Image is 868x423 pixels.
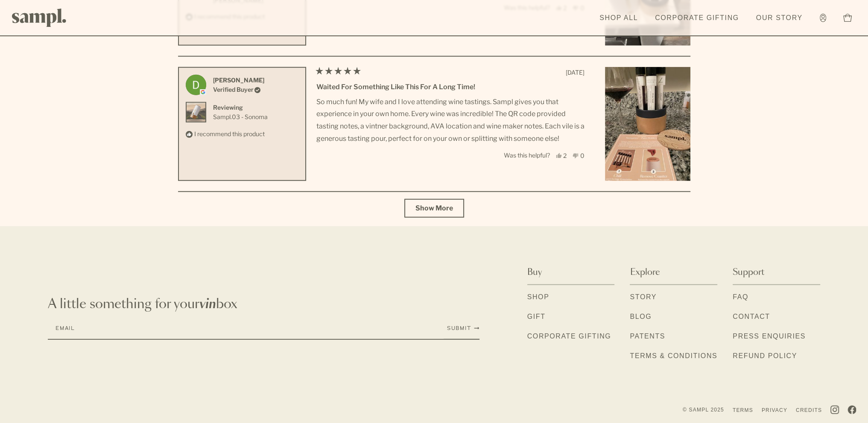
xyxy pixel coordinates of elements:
[683,405,822,415] ul: policy links
[573,152,585,158] button: 0
[605,67,690,181] img: Customer-uploaded image, show more details
[48,297,479,312] p: A little something for your box
[213,112,268,122] a: View Sampl.03 - Sonoma
[527,285,615,356] div: Buy
[630,260,717,285] button: Explore
[630,285,717,376] div: Explore
[447,325,479,332] button: Submit Newsletter Signup
[527,260,615,285] button: Buy
[404,199,464,218] button: Show more reviews
[194,130,265,137] span: I recommend this product
[213,103,268,112] div: Reviewing
[733,312,770,323] a: Contact
[213,85,264,94] div: Verified Buyer
[630,331,665,342] a: Patents
[316,82,585,93] div: Waited for something like this for a long time!
[830,405,839,414] img: Instagram
[527,292,549,303] a: Shop
[12,9,67,27] img: Sampl logo
[733,351,797,362] a: Refund Policy
[316,96,585,145] p: So much fun! My wife and I love attending wine tastings. Sampl gives you that experience in your ...
[595,9,642,27] a: Shop All
[199,298,216,311] em: vin
[651,9,743,27] a: Corporate Gifting
[683,406,724,413] li: © Sampl 2025
[527,312,546,323] a: Gift
[733,407,753,414] a: Terms
[527,266,542,278] span: Buy
[733,331,806,342] a: Press Enquiries
[830,405,856,414] ul: social links
[752,9,807,27] a: Our Story
[200,89,206,95] img: google logo
[630,312,652,323] a: Blog
[733,285,820,376] div: Support
[504,152,550,159] span: Was this helpful?
[630,266,660,278] span: Explore
[556,152,567,158] button: 2
[527,331,611,342] a: Corporate Gifting
[733,260,820,285] button: Support
[415,204,453,212] span: Show More
[213,76,264,84] strong: [PERSON_NAME]
[630,292,657,303] a: Story
[733,292,748,303] a: FAQ
[762,407,787,414] a: Privacy
[566,69,585,76] span: [DATE]
[733,266,764,278] span: Support
[796,407,822,414] a: Credits
[630,351,717,362] a: Terms & Conditions
[848,405,856,414] img: Facebook
[186,75,206,95] img: Profile picture for Dan O.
